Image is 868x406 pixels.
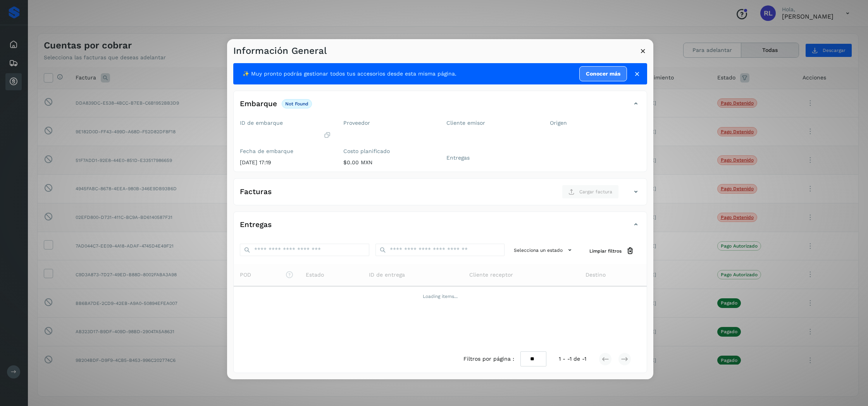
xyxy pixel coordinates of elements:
p: not found [285,101,308,107]
span: Cargar factura [579,188,612,195]
label: Proveedor [343,120,434,126]
label: Entregas [446,155,537,161]
button: Selecciona un estado [511,244,577,256]
h3: Información General [233,45,327,57]
h4: Facturas [240,188,272,196]
label: Fecha de embarque [240,148,331,155]
span: Filtros por página : [463,355,514,363]
span: POD [240,271,293,279]
p: [DATE] 17:19 [240,159,331,166]
button: Limpiar filtros [583,244,641,258]
div: Embarquenot found [234,97,647,117]
span: Limpiar filtros [589,248,622,255]
button: Cargar factura [562,185,619,199]
a: Conocer más [579,66,627,81]
div: Entregas [234,218,647,237]
h4: Embarque [240,100,277,108]
label: Costo planificado [343,148,434,155]
div: FacturasCargar factura [234,185,647,205]
td: Loading items... [234,286,647,306]
span: Estado [306,271,324,279]
span: ID de entrega [369,271,405,279]
label: Cliente emisor [446,120,537,126]
label: Origen [550,120,641,126]
span: ✨ Muy pronto podrás gestionar todos tus accesorios desde esta misma página. [243,70,456,78]
label: ID de embarque [240,120,331,126]
p: $0.00 MXN [343,159,434,166]
span: 1 - -1 de -1 [559,355,586,363]
span: Cliente receptor [469,271,513,279]
span: Destino [586,271,606,279]
h4: Entregas [240,220,272,229]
